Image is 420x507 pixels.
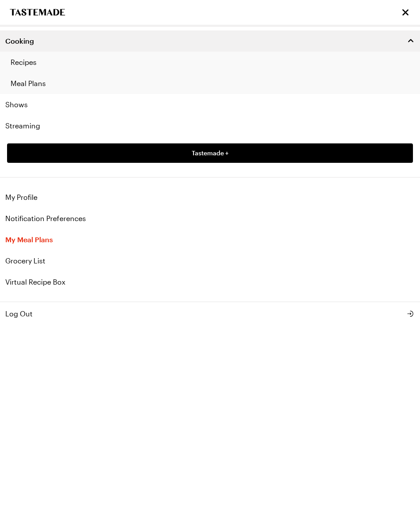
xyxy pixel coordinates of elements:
[5,308,33,319] span: Log Out
[7,143,413,163] a: Tastemade +
[192,149,229,158] span: Tastemade +
[9,9,66,16] a: To Tastemade Home Page
[400,7,411,18] button: Close menu
[5,37,34,45] span: Cooking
